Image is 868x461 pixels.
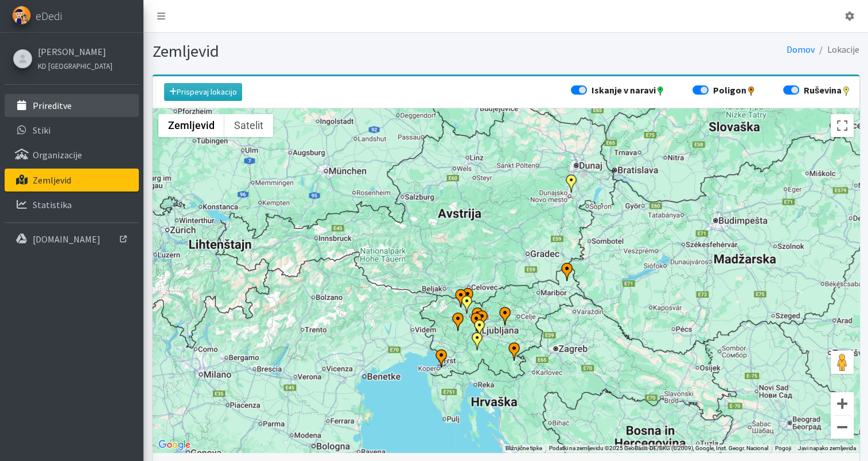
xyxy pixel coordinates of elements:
div: ERP Bela krajina [505,342,523,361]
div: Ruševinski poligon Ig [470,319,489,338]
button: Bližnjične tipke [505,444,542,452]
p: Stiki [33,124,50,136]
a: Prireditve [5,94,139,117]
div: Poligon KD Obala [432,349,450,368]
div: Tritol [562,174,581,193]
div: Poligon ŠKD Krim [473,310,491,329]
label: Iskanje v naravi [591,83,665,97]
p: Organizacije [33,149,82,161]
a: Pogoji [775,445,791,451]
label: Poligon [713,83,756,97]
p: Prireditve [33,100,72,111]
div: KD Zagorje [496,307,514,325]
h1: Zemljevid [153,41,502,61]
a: Statistika [5,193,139,216]
img: yellow-dot.png [842,87,851,96]
div: SAR.SI [468,307,486,326]
div: Gramoznica KD Naklo [458,295,476,314]
div: Bloke [468,332,486,350]
button: Povečaj [831,392,854,415]
button: Preklopi v celozaslonski pogled [831,114,854,137]
img: orange-dot.png [746,87,756,96]
p: [DOMAIN_NAME] [33,233,100,245]
a: KD [GEOGRAPHIC_DATA] [38,58,112,72]
a: Organizacije [5,143,139,166]
p: Zemljevid [33,174,71,186]
button: Pokaži zemljevid ulice [158,114,224,137]
div: ŠKD Žiri [449,312,467,331]
div: Poligon KD Ljubljana [467,312,485,331]
a: Zemljevid [5,169,139,192]
a: Domov [787,44,815,55]
span: eDedi [36,7,62,25]
a: Javi napako zemljevida [798,445,856,451]
button: Pomanjšaj [831,416,854,439]
img: Google [155,437,193,452]
a: Prispevaj lokacijo [164,83,242,101]
a: Odprite to območje v Google Zemljevidih (odpre se novo okno) [155,437,193,452]
div: Poligon KD Storžič [458,288,477,306]
span: Podatki na zemljevidu ©2025 GeoBasis-DE/BKG (©2009), Google, Inst. Geogr. Nacional [549,445,768,451]
div: ŠKD Goričko [558,263,576,281]
a: [PERSON_NAME] [38,45,112,58]
label: Ruševina [804,83,851,97]
img: green-dot.png [656,87,665,96]
a: Stiki [5,119,139,142]
p: Statistika [33,199,72,210]
button: Možica spustite na zemljevid, da odprete Street View [831,351,854,374]
a: [DOMAIN_NAME] [5,228,139,251]
small: KD [GEOGRAPHIC_DATA] [38,61,112,71]
button: Pokaži satelitske posnetke [224,114,273,137]
div: Poligon ŠKD Lesce-Radovljica [451,289,470,307]
li: Lokacije [815,41,859,58]
img: eDedi [12,6,31,25]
